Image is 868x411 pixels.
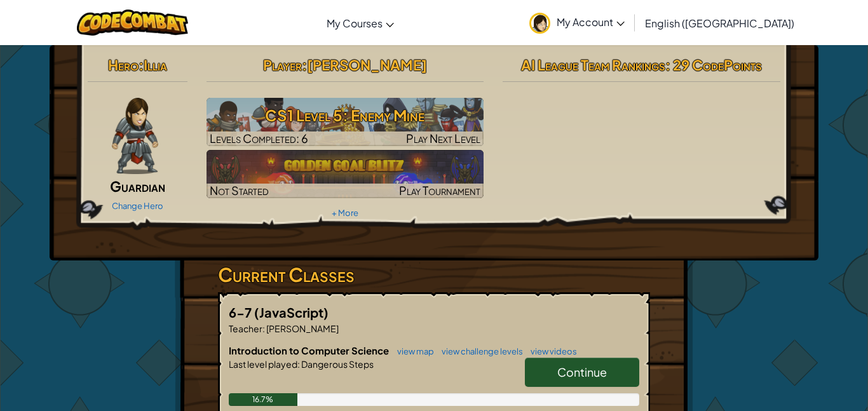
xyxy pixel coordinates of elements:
span: Player [263,56,302,74]
span: Continue [557,365,607,379]
span: Teacher [229,323,262,334]
span: Play Next Level [406,131,480,145]
span: Hero [108,56,139,74]
img: CodeCombat logo [77,10,188,36]
span: AI League Team Rankings [521,56,665,74]
span: : [297,358,300,370]
a: Play Next Level [207,98,484,146]
span: 6-7 [229,304,254,320]
span: My Account [557,15,625,29]
a: Not StartedPlay Tournament [207,150,484,198]
span: Last level played [229,358,297,370]
a: + More [332,208,358,218]
span: My Courses [327,17,383,30]
span: Introduction to Computer Science [229,344,391,356]
span: English ([GEOGRAPHIC_DATA]) [645,17,794,30]
span: : [262,323,265,334]
img: Golden Goal [207,150,484,198]
img: guardian-pose.png [112,98,158,174]
a: My Courses [320,6,400,40]
span: Not Started [210,183,269,198]
span: Dangerous Steps [300,358,374,370]
img: CS1 Level 5: Enemy Mine [207,98,484,146]
img: avatar [529,13,550,34]
a: view map [391,346,434,356]
h3: CS1 Level 5: Enemy Mine [207,101,484,130]
span: Levels Completed: 6 [210,131,308,145]
span: Play Tournament [399,183,480,198]
span: Guardian [110,177,165,195]
span: [PERSON_NAME] [307,56,427,74]
span: : [139,56,144,74]
h3: Current Classes [218,260,650,289]
span: : 29 CodePoints [665,56,762,74]
span: [PERSON_NAME] [265,323,339,334]
a: English ([GEOGRAPHIC_DATA]) [639,6,801,40]
div: 16.7% [229,393,297,406]
span: : [302,56,307,74]
a: Change Hero [112,201,163,211]
a: My Account [523,3,631,43]
span: (JavaScript) [254,304,329,320]
a: view challenge levels [435,346,523,356]
a: view videos [524,346,577,356]
span: Illia [144,56,167,74]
